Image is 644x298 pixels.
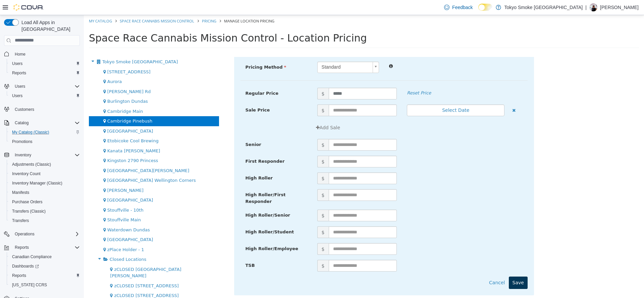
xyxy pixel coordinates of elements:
span: Reports [9,69,80,77]
button: Promotions [7,137,83,146]
span: Tokyo Smoke [GEOGRAPHIC_DATA] [18,44,94,49]
button: Catalog [12,119,31,127]
a: My Catalog (Classic) [9,128,52,136]
a: Canadian Compliance [9,253,54,261]
button: Transfers (Classic) [7,207,83,216]
img: Cova [13,4,44,11]
a: Pricing [118,3,132,8]
span: High Roller [162,160,189,165]
a: Reports [9,69,29,77]
span: Stouffville - 10th [23,193,60,198]
span: $ [233,245,245,256]
button: Reports [1,243,83,252]
a: My Catalog [5,3,28,8]
em: Reset Price [323,75,347,80]
span: $ [233,174,245,186]
span: Regular Price [162,76,195,81]
span: TSB [162,248,171,253]
button: Save [425,262,444,274]
button: Inventory Count [7,169,83,178]
span: Users [12,93,22,98]
span: Cambridge Pinebush [23,103,68,108]
button: Users [7,59,83,68]
span: Feedback [452,4,473,11]
span: $ [233,157,245,169]
div: Glenn Cook [589,3,597,11]
span: Promotions [9,138,80,146]
button: Catalog [1,118,83,128]
button: Canadian Compliance [7,252,83,262]
a: Purchase Orders [9,198,45,206]
p: Tokyo Smoke [GEOGRAPHIC_DATA] [504,3,583,11]
button: [US_STATE] CCRS [7,280,83,290]
span: Inventory Count [9,170,80,178]
span: Waterdown Dundas [23,212,66,217]
span: Pricing Method [162,50,203,55]
span: Stouffville Main [23,202,57,207]
span: Adjustments (Classic) [9,160,80,168]
span: Reports [15,245,29,250]
span: Catalog [12,119,80,127]
span: Washington CCRS [9,281,80,289]
span: Customers [15,107,34,112]
span: zCLOSED [STREET_ADDRESS] [30,278,95,283]
button: Adjustments (Classic) [7,160,83,169]
a: Promotions [9,138,35,146]
button: Operations [1,229,83,239]
span: Closed Locations [26,242,63,247]
span: zPlace Holder - 1 [23,232,60,237]
span: First Responder [162,144,201,149]
button: Inventory [12,151,34,159]
span: Etobicoke Cool Brewing [23,123,75,128]
span: Transfers [9,217,80,225]
span: Sale Price [162,92,186,97]
button: Home [1,49,83,59]
a: Dashboards [9,262,42,270]
span: Aurora [23,64,38,69]
a: Transfers [9,217,32,225]
span: $ [233,228,245,240]
span: Dashboards [12,264,39,269]
span: Transfers [12,218,29,223]
a: Users [9,60,25,68]
span: zCLOSED [GEOGRAPHIC_DATA][PERSON_NAME] [26,252,97,264]
span: Space Race Cannabis Mission Control - Location Pricing [5,17,283,29]
a: Reports [9,272,29,280]
span: Manifests [12,190,29,195]
a: Manifests [9,189,32,197]
span: Purchase Orders [12,199,43,205]
button: Reports [7,68,83,78]
span: My Catalog (Classic) [9,128,80,136]
span: [GEOGRAPHIC_DATA] [23,182,69,188]
span: Load All Apps in [GEOGRAPHIC_DATA] [19,19,80,32]
span: Dashboards [9,262,80,270]
span: zCLOSED [STREET_ADDRESS] [30,268,95,273]
span: $ [233,73,245,84]
button: Select Date [323,89,421,101]
span: Manage Location Pricing [140,3,191,8]
input: Dark Mode [478,4,492,11]
a: Space Race Cannabis Mission Control [36,3,110,8]
span: [GEOGRAPHIC_DATA] [23,114,69,119]
span: Inventory Manager (Classic) [9,179,80,187]
button: Reports [12,243,32,251]
a: Home [12,50,28,58]
span: Inventory [12,151,80,159]
span: [GEOGRAPHIC_DATA] [23,222,69,227]
span: Transfers (Classic) [9,207,80,215]
span: $ [233,89,245,101]
button: Manifests [7,188,83,197]
span: High Roller/Employee [162,231,214,236]
span: Operations [15,231,35,237]
span: [STREET_ADDRESS] [23,54,67,59]
span: Senior [162,127,177,132]
span: Inventory Count [12,171,41,176]
a: Feedback [441,1,475,14]
button: Reports [7,271,83,280]
span: Home [12,50,80,58]
span: [GEOGRAPHIC_DATA] Wellington Corners [23,163,112,168]
span: Customers [12,105,80,114]
button: Add Sale [228,106,260,119]
span: Kingston 2790 Princess [23,143,74,148]
a: [US_STATE] CCRS [9,281,50,289]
